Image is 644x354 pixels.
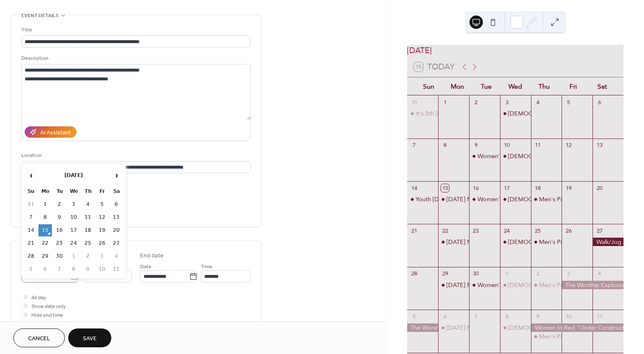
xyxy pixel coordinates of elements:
[411,227,418,235] div: 21
[110,167,123,184] span: ›
[407,109,438,118] div: It's 5th Sunday Wear TVAC TShirts or Christian Tshirts
[539,195,600,203] div: Men's Prayer via Zoom
[539,281,600,289] div: Men's Prayer via Zoom
[31,293,46,302] span: All day
[95,224,109,236] td: 19
[67,185,80,198] th: We
[595,270,603,277] div: 4
[441,313,449,320] div: 6
[472,77,501,95] div: Tue
[503,313,511,320] div: 8
[500,281,531,289] div: Bible Class
[53,237,66,249] td: 23
[472,270,480,277] div: 30
[24,250,38,262] td: 28
[438,195,469,203] div: Monday Night Prayer
[24,211,38,223] td: 7
[534,184,541,192] div: 18
[81,198,95,210] td: 4
[411,141,418,149] div: 7
[83,334,97,343] span: Save
[441,98,449,106] div: 1
[508,152,590,160] div: [DEMOGRAPHIC_DATA] Class
[477,195,548,203] div: Women's Prayer via Zoom
[24,263,38,275] td: 5
[539,332,600,341] div: Men's Prayer via Zoom
[38,211,52,223] td: 8
[31,311,63,320] span: Hide end time
[95,211,109,223] td: 12
[28,334,50,343] span: Cancel
[531,238,562,246] div: Men's Prayer via Zoom
[95,198,109,210] td: 5
[407,45,623,57] div: [DATE]
[53,224,66,236] td: 16
[531,281,562,289] div: Men's Prayer via Zoom
[565,313,572,320] div: 10
[593,238,623,246] div: Walk/Jog A Thon
[503,98,511,106] div: 3
[508,195,590,203] div: [DEMOGRAPHIC_DATA] Class
[407,323,438,332] div: The Worship Explosion Women's Retreat
[411,270,418,277] div: 28
[110,185,123,198] th: Sa
[67,211,80,223] td: 10
[110,237,123,249] td: 27
[441,184,449,192] div: 15
[53,185,66,198] th: Tu
[477,152,539,160] div: Women's Zoom Prayer
[201,262,213,271] span: Time
[472,141,480,149] div: 9
[416,109,631,118] div: It's 5th [DATE] Wear TVAC TShirts or [DEMOGRAPHIC_DATA][PERSON_NAME]
[446,238,501,246] div: [DATE] Night Prayer
[565,184,572,192] div: 19
[508,238,590,246] div: [DEMOGRAPHIC_DATA] Class
[595,141,603,149] div: 13
[38,250,52,262] td: 29
[500,195,531,203] div: Bible Class
[562,281,623,289] div: The Worship Explosion Women's Retreat
[67,224,80,236] td: 17
[565,227,572,235] div: 26
[38,224,52,236] td: 15
[503,227,511,235] div: 24
[38,185,52,198] th: Mo
[503,184,511,192] div: 17
[595,98,603,106] div: 6
[446,281,501,289] div: [DATE] Night Prayer
[503,141,511,149] div: 10
[140,262,151,271] span: Date
[531,195,562,203] div: Men's Prayer via Zoom
[534,98,541,106] div: 4
[31,302,66,311] span: Show date only
[95,263,109,275] td: 10
[110,224,123,236] td: 20
[110,198,123,210] td: 6
[469,195,500,203] div: Women's Prayer via Zoom
[472,313,480,320] div: 7
[81,211,95,223] td: 11
[53,263,66,275] td: 7
[140,251,164,260] div: End date
[508,109,590,118] div: [DEMOGRAPHIC_DATA] Class
[24,237,38,249] td: 21
[25,167,37,184] span: ‹
[38,167,109,185] th: [DATE]
[565,98,572,106] div: 5
[67,198,80,210] td: 3
[588,77,617,95] div: Sat
[500,323,531,332] div: Bible Class
[24,198,38,210] td: 31
[508,323,590,332] div: [DEMOGRAPHIC_DATA] Class
[81,224,95,236] td: 18
[559,77,588,95] div: Fri
[110,263,123,275] td: 11
[81,263,95,275] td: 9
[38,198,52,210] td: 1
[441,141,449,149] div: 8
[21,26,249,34] div: Title
[565,270,572,277] div: 3
[24,185,38,198] th: Su
[67,237,80,249] td: 24
[95,185,109,198] th: Fr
